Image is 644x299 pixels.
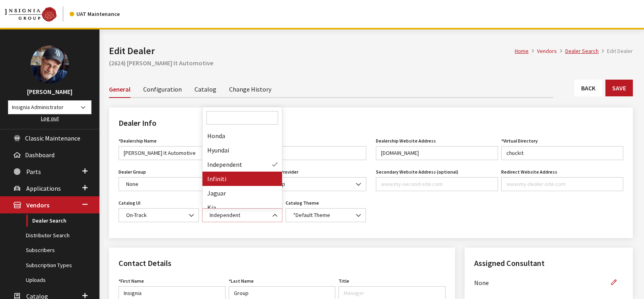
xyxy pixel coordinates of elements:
input: www.my-dealer-site.com [376,146,498,160]
span: Vendors [26,201,49,209]
a: Configuration [143,80,182,97]
img: Catalog Maintenance [5,7,56,21]
h3: [PERSON_NAME] [8,87,91,96]
h1: Edit Dealer [109,44,515,58]
li: Vendors [529,47,557,55]
label: Dealership Website Address [376,137,436,145]
span: Parts [26,168,41,176]
h2: (2624) [PERSON_NAME] It Automotive [109,58,633,68]
a: General [109,80,130,98]
span: None [119,177,241,191]
a: Dealer Search [565,47,599,55]
li: Honda [202,129,282,143]
span: Classic Maintenance [25,134,80,142]
label: Dealer Group [119,168,146,176]
a: Insignia Group logo [5,6,70,21]
input: site-name [501,146,623,160]
span: None [474,278,604,287]
h2: Dealer Info [119,117,623,129]
a: Back [574,80,602,96]
h2: Assigned Consultant [474,257,623,269]
label: First Name [119,278,144,285]
span: Insignia Group [249,180,361,188]
li: Kia [202,200,282,215]
span: *Default Theme [286,208,366,222]
span: On-Track [119,208,199,222]
label: Redirect Website Address [501,168,557,176]
span: Independent [202,208,282,222]
button: Edit Assigned Consultant [604,276,623,289]
label: Title [339,278,349,285]
label: Secondary Website Address (optional) [376,168,458,176]
span: On-Track [124,211,194,219]
a: Home [515,47,529,55]
li: Edit Dealer [599,47,633,55]
label: Last Name [229,278,254,285]
li: Independent [202,157,282,172]
span: Insignia Group [244,177,366,191]
label: *Dealership Name [119,137,157,145]
li: Infiniti [202,172,282,186]
span: Applications [26,184,61,192]
label: *Virtual Directory [501,137,538,145]
li: Hyundai [202,143,282,157]
a: Change History [229,80,271,97]
input: My Dealer [119,146,366,160]
span: None [124,180,235,188]
button: Save [605,80,633,96]
input: Search [206,111,278,125]
li: Jaguar [202,186,282,200]
div: UAT Maintenance [70,10,120,18]
a: Catalog [195,80,216,97]
span: Independent [207,211,277,219]
input: www.my-second-site.com [376,177,498,191]
a: Log out [41,115,59,122]
span: *Default Theme [291,211,361,219]
label: Catalog Theme [286,199,319,207]
h2: Contact Details [119,257,446,269]
label: Catalog UI [119,199,140,207]
img: Ray Goodwin [31,45,69,84]
span: Dashboard [25,151,54,159]
input: www.my-dealer-site.com [501,177,623,191]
